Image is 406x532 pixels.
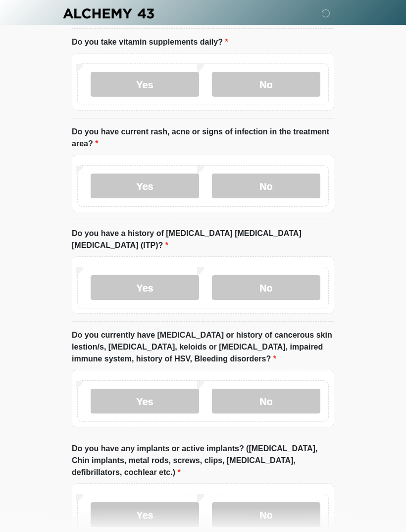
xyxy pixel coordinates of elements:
[91,174,199,199] label: Yes
[72,443,334,479] label: Do you have any implants or active implants? ([MEDICAL_DATA], Chin implants, metal rods, screws, ...
[91,503,199,528] label: Yes
[212,174,320,199] label: No
[212,72,320,97] label: No
[212,503,320,528] label: No
[72,228,334,252] label: Do you have a history of [MEDICAL_DATA] [MEDICAL_DATA] [MEDICAL_DATA] (ITP)?
[91,389,199,414] label: Yes
[212,389,320,414] label: No
[62,7,155,20] img: Alchemy 43 Logo
[212,276,320,300] label: No
[91,276,199,300] label: Yes
[72,330,334,365] label: Do you currently have [MEDICAL_DATA] or history of cancerous skin lestion/s, [MEDICAL_DATA], kelo...
[72,37,228,49] label: Do you take vitamin supplements daily?
[72,126,334,150] label: Do you have current rash, acne or signs of infection in the treatment area?
[91,72,199,97] label: Yes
